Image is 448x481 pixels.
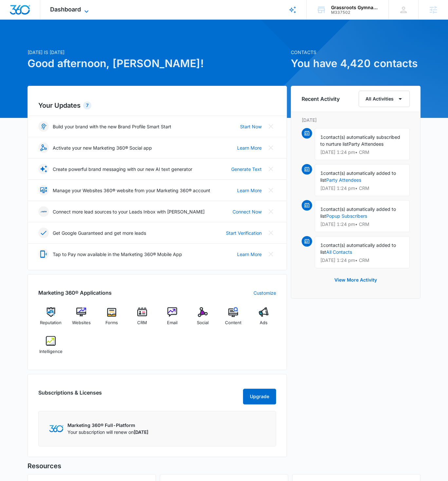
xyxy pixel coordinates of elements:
p: Create powerful brand messaging with our new AI text generator [53,166,192,173]
p: [DATE] 1:24 pm • CRM [320,222,404,227]
p: Build your brand with the new Brand Profile Smart Start [53,123,171,130]
a: Start Now [240,123,262,130]
a: Content [221,307,246,331]
button: Close [266,164,276,174]
span: Intelligence [39,348,63,355]
p: Marketing 360® Full-Platform [67,422,148,429]
button: Close [266,249,276,259]
p: Your subscription will renew on [67,429,148,435]
p: Get Google Guaranteed and get more leads [53,230,146,236]
p: Tap to Pay now available in the Marketing 360® Mobile App [53,251,182,258]
span: contact(s) automatically added to list [320,206,396,219]
img: Marketing 360 Logo [49,425,64,432]
a: Social [190,307,215,331]
h6: Recent Activity [302,95,340,103]
a: Customize [253,289,276,296]
span: contact(s) automatically added to list [320,242,396,255]
a: Learn More [237,144,262,151]
a: Ads [251,307,276,331]
button: All Activities [359,91,410,107]
a: CRM [129,307,155,331]
span: Ads [260,320,268,326]
span: [DATE] [134,429,148,435]
a: Intelligence [38,336,64,360]
h2: Subscriptions & Licenses [38,389,102,402]
p: Manage your Websites 360® website from your Marketing 360® account [53,187,210,194]
p: [DATE] 1:24 pm • CRM [320,150,404,155]
a: Party Attendees [326,177,361,183]
h1: Good afternoon, [PERSON_NAME]! [28,56,287,71]
span: 1 [320,134,323,140]
a: All Contacts [326,249,352,255]
p: Contacts [291,49,420,56]
span: Social [197,320,209,326]
span: contact(s) automatically added to list [320,170,396,183]
p: Connect more lead sources to your Leads Inbox with [PERSON_NAME] [53,208,205,215]
button: Close [266,185,276,195]
a: Connect Now [233,208,262,215]
p: [DATE] 1:24 pm • CRM [320,258,404,263]
h2: Marketing 360® Applications [38,289,112,297]
a: Learn More [237,251,262,258]
button: View More Activity [328,272,383,288]
button: Close [266,142,276,153]
div: account name [331,5,379,10]
button: Close [266,206,276,217]
a: Reputation [38,307,64,331]
a: Start Verification [226,230,262,236]
a: Forms [99,307,124,331]
span: Party Attendees [348,141,383,147]
span: contact(s) automatically subscribed to nurture list [320,134,400,147]
div: 7 [83,102,91,109]
a: Email [160,307,185,331]
p: [DATE] is [DATE] [28,49,287,56]
span: 1 [320,170,323,176]
div: account id [331,10,379,15]
button: Close [266,228,276,238]
span: Content [225,320,241,326]
span: Reputation [40,320,62,326]
button: Upgrade [243,389,276,404]
a: Websites [69,307,94,331]
span: CRM [137,320,147,326]
p: [DATE] 1:24 pm • CRM [320,186,404,191]
h5: Resources [28,461,420,471]
button: Close [266,121,276,132]
a: Popup Subscribers [326,213,367,219]
span: 1 [320,242,323,248]
span: Forms [105,320,118,326]
span: 1 [320,206,323,212]
a: Learn More [237,187,262,194]
span: Websites [72,320,91,326]
a: Generate Text [231,166,262,173]
h2: Your Updates [38,101,276,110]
p: [DATE] [302,117,410,123]
span: Email [167,320,177,326]
p: Activate your new Marketing 360® Social app [53,144,152,151]
h1: You have 4,420 contacts [291,56,420,71]
span: Dashboard [50,6,81,13]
